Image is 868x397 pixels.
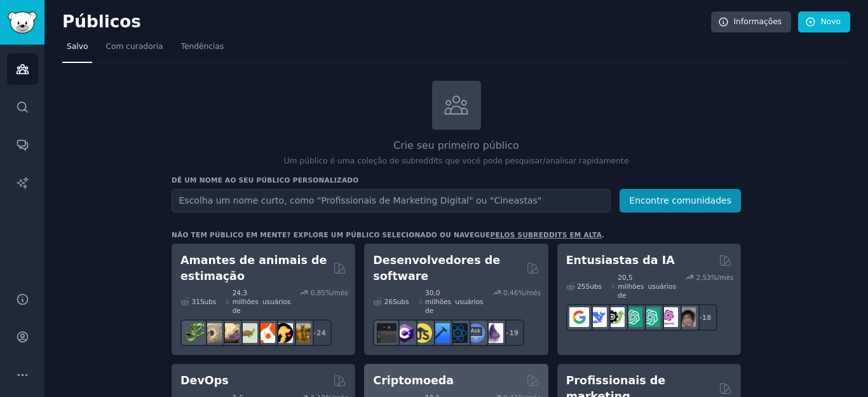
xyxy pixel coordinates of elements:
[273,323,293,343] img: PetAdvice
[629,195,731,205] font: Encontre comunidades
[62,12,141,31] font: Públicos
[798,11,850,33] a: Novo
[676,307,696,327] img: Inteligência Artificial
[284,157,629,165] font: Um público é uma coleção de subreddits que você pode pesquisar/analisar rapidamente
[262,298,290,305] font: usuários
[373,254,500,282] font: Desenvolvedores de software
[504,329,510,337] font: +
[172,231,491,239] font: Não tem público em mente? Explore um público selecionado ou navegue
[180,254,327,282] font: Amantes de animais de estimação
[373,374,454,387] font: Criptomoeda
[377,323,397,343] img: software
[316,329,326,337] font: 24
[602,231,604,239] font: .
[641,307,660,327] img: prompts_do_chatgpt_
[711,11,792,33] a: Informações
[569,307,589,327] img: GoogleGeminiAI
[412,323,432,343] img: aprenda javascript
[484,323,503,343] img: elixir
[455,298,483,305] font: usuários
[233,289,259,314] font: 24,3 milhões de
[587,307,607,327] img: Busca Profunda
[648,282,676,290] font: usuários
[177,37,229,63] a: Tendências
[605,307,625,327] img: Catálogo de ferramentas de IA
[105,42,163,51] font: Com curadoria
[518,289,541,296] font: %/mês
[503,289,518,296] font: 0,46
[172,176,358,184] font: Dê um nome ao seu público personalizado
[325,289,348,296] font: %/mês
[255,323,275,343] img: calopsita
[220,323,240,343] img: lagartixas-leopardo
[821,17,841,26] font: Novo
[181,42,224,51] font: Tendências
[8,11,37,34] img: Logotipo do GummySearch
[393,139,519,151] font: Crie seu primeiro público
[192,298,200,305] font: 31
[200,298,216,305] font: Subs
[577,282,585,290] font: 25
[566,254,675,267] font: Entusiastas da IA
[67,42,88,51] font: Salvo
[393,298,409,305] font: Subs
[202,323,222,343] img: bola python
[586,282,602,290] font: Subs
[618,274,644,299] font: 20,5 milhões de
[311,289,325,296] font: 0,85
[291,323,311,343] img: raça de cachorro
[425,289,451,314] font: 30,0 milhões de
[448,323,468,343] img: reativo nativo
[491,231,602,239] a: pelos subreddits em alta
[430,323,450,343] img: Programação iOS
[466,323,485,343] img: Pergunte à Ciência da Computação
[509,329,519,337] font: 19
[62,37,92,63] a: Salvo
[658,307,678,327] img: OpenAIDev
[395,323,414,343] img: c sustenido
[734,17,782,26] font: Informações
[620,189,741,212] button: Encontre comunidades
[623,307,642,327] img: Design do prompt do chatgpt
[238,323,257,343] img: tartaruga
[184,323,204,343] img: herpetologia
[696,274,710,281] font: 2,53
[711,274,734,281] font: %/mês
[702,314,712,321] font: 18
[172,189,611,212] input: Escolha um nome curto, como "Profissionais de Marketing Digital" ou "Cineastas"
[384,298,393,305] font: 26
[101,37,167,63] a: Com curadoria
[180,374,229,387] font: DevOps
